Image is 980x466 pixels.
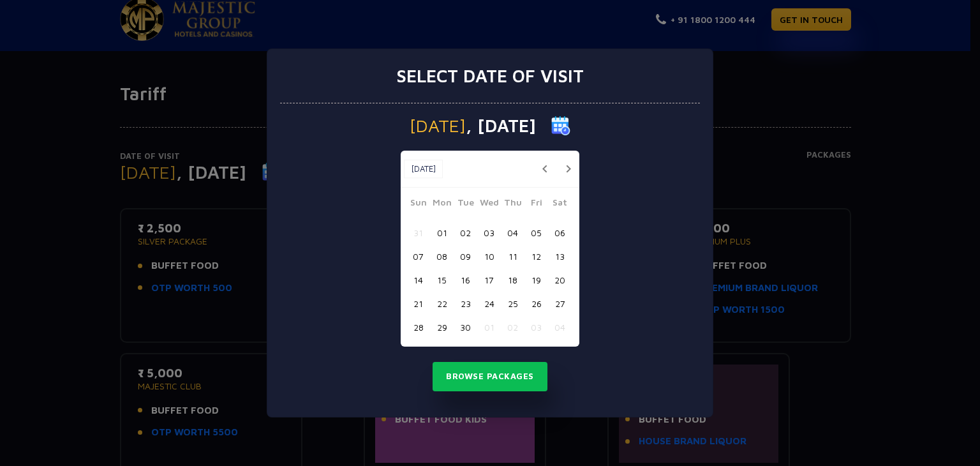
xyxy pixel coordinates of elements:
[524,244,548,268] button: 12
[430,221,454,244] button: 01
[454,292,477,315] button: 23
[430,244,454,268] button: 08
[501,315,524,339] button: 02
[477,221,501,244] button: 03
[454,268,477,292] button: 16
[454,195,477,213] span: Tue
[433,362,547,391] button: Browse Packages
[430,195,454,213] span: Mon
[501,292,524,315] button: 25
[524,292,548,315] button: 26
[477,244,501,268] button: 10
[466,117,536,135] span: , [DATE]
[477,315,501,339] button: 01
[477,268,501,292] button: 17
[406,244,430,268] button: 07
[410,117,466,135] span: [DATE]
[524,315,548,339] button: 03
[406,221,430,244] button: 31
[404,160,443,179] button: [DATE]
[551,116,570,135] img: calender icon
[524,221,548,244] button: 05
[501,195,524,213] span: Thu
[406,315,430,339] button: 28
[406,292,430,315] button: 21
[501,244,524,268] button: 11
[406,195,430,213] span: Sun
[548,244,572,268] button: 13
[454,244,477,268] button: 09
[548,315,572,339] button: 04
[548,221,572,244] button: 06
[477,195,501,213] span: Wed
[430,292,454,315] button: 22
[430,315,454,339] button: 29
[524,268,548,292] button: 19
[501,221,524,244] button: 04
[454,221,477,244] button: 02
[477,292,501,315] button: 24
[548,268,572,292] button: 20
[396,65,584,87] h3: Select date of visit
[501,268,524,292] button: 18
[454,315,477,339] button: 30
[430,268,454,292] button: 15
[548,195,572,213] span: Sat
[524,195,548,213] span: Fri
[406,268,430,292] button: 14
[548,292,572,315] button: 27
